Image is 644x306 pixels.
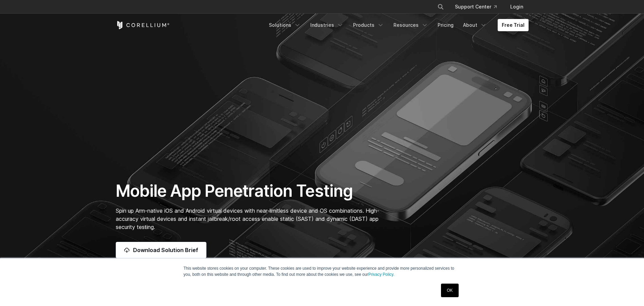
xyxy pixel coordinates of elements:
h1: Mobile App Penetration Testing [116,181,386,201]
a: Resources [389,19,432,31]
span: Download Solution Brief [133,246,198,254]
a: Support Center [449,1,502,13]
a: Download Solution Brief [116,242,206,258]
a: Corellium Home [116,21,170,29]
a: Industries [306,19,348,31]
a: About [459,19,491,31]
p: This website stores cookies on your computer. These cookies are used to improve your website expe... [184,265,461,278]
a: Solutions [265,19,305,31]
a: Free Trial [498,19,529,31]
a: OK [441,284,458,297]
button: Search [435,1,447,13]
a: Login [505,1,529,13]
a: Privacy Policy. [368,272,394,277]
a: Pricing [434,19,458,31]
span: Spin up Arm-native iOS and Android virtual devices with near-limitless device and OS combinations... [116,207,379,230]
div: Navigation Menu [429,1,529,13]
a: Products [349,19,388,31]
div: Navigation Menu [265,19,529,31]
